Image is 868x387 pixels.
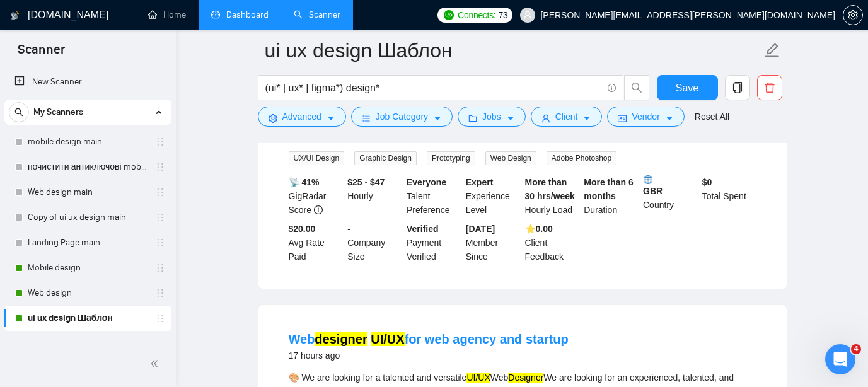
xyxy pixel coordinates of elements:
span: bars [362,113,371,123]
div: Experience Level [463,175,523,217]
div: GigRadar Score [286,175,345,217]
span: Graphic Design [354,151,417,165]
span: Advanced [282,110,321,124]
div: Hourly Load [523,175,582,217]
a: setting [843,10,863,20]
b: More than 30 hrs/week [525,177,575,201]
span: double-left [150,357,163,370]
span: search [625,82,649,93]
span: user [523,11,532,20]
div: Client Feedback [523,222,582,263]
div: Hourly [345,175,404,217]
button: userClientcaret-down [531,107,603,127]
span: search [9,108,28,117]
span: holder [155,162,165,172]
img: upwork-logo.png [444,10,454,20]
button: setting [843,5,863,25]
li: New Scanner [4,69,171,95]
span: Save [676,80,698,96]
span: folder [468,113,477,123]
a: ui ux design Шаблон [28,306,148,331]
img: 🌐 [644,175,652,184]
span: holder [155,187,165,197]
a: searchScanner [294,9,340,20]
button: settingAdvancedcaret-down [258,107,346,127]
span: delete [758,82,782,93]
b: Expert [466,177,494,187]
span: Vendor [632,110,659,124]
span: edit [764,42,780,59]
button: copy [725,75,750,100]
mark: Designer [508,373,543,383]
img: logo [11,6,20,26]
a: Landing Page main [28,230,148,255]
b: Everyone [407,177,446,187]
mark: UI/UX [371,332,404,346]
a: Webdesigner UI/UXfor web agency and startup [289,332,569,346]
div: Country [640,175,700,217]
div: Talent Preference [404,175,463,217]
span: 4 [851,344,861,354]
a: New Scanner [14,69,161,95]
a: Web design main [28,180,148,205]
span: Adobe Photoshop [547,151,616,165]
span: caret-down [327,113,335,123]
div: Member Since [463,222,523,263]
span: caret-down [582,113,591,123]
div: Payment Verified [404,222,463,263]
b: $20.00 [289,224,316,234]
input: Search Freelance Jobs... [265,80,602,96]
span: caret-down [665,113,674,123]
span: holder [155,137,165,147]
mark: UI/UX [466,373,490,383]
span: Connects: [458,8,495,22]
a: dashboardDashboard [211,9,269,20]
button: search [9,102,29,122]
span: Prototyping [427,151,475,165]
span: setting [843,10,862,20]
span: Jobs [482,110,501,124]
span: holder [155,238,165,248]
div: Company Size [345,222,404,263]
b: $25 - $47 [347,177,385,187]
button: Save [657,75,718,100]
span: holder [155,212,165,222]
span: caret-down [433,113,442,123]
b: [DATE] [466,224,495,234]
b: $ 0 [702,177,712,187]
b: - [347,224,350,234]
span: Web Design [485,151,536,165]
span: info-circle [314,205,323,214]
a: mobile design main [28,129,148,154]
div: Avg Rate Paid [286,222,345,263]
span: setting [269,113,277,123]
div: Total Spent [700,175,759,217]
b: ⭐️ 0.00 [525,224,553,234]
span: idcard [618,113,627,123]
button: folderJobscaret-down [458,107,526,127]
button: idcardVendorcaret-down [607,107,684,127]
b: More than 6 months [584,177,634,201]
a: Web design [28,280,148,306]
span: info-circle [608,84,616,92]
a: почистити антиключові mobile design main [28,154,148,180]
span: Scanner [8,40,75,67]
span: holder [155,288,165,298]
b: Verified [407,224,439,234]
span: My Scanners [33,100,83,125]
mark: designer [315,332,367,346]
a: Reset All [695,110,729,124]
span: UX/UI Design [289,151,345,165]
button: delete [757,75,782,100]
a: Copy of ui ux design main [28,205,148,230]
span: holder [155,263,165,273]
span: 73 [498,8,507,22]
button: barsJob Categorycaret-down [351,107,453,127]
button: search [624,75,649,100]
iframe: Intercom live chat [825,344,855,374]
span: holder [155,313,165,323]
span: copy [726,82,749,93]
a: homeHome [148,9,186,20]
span: user [541,113,550,123]
span: caret-down [506,113,515,123]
